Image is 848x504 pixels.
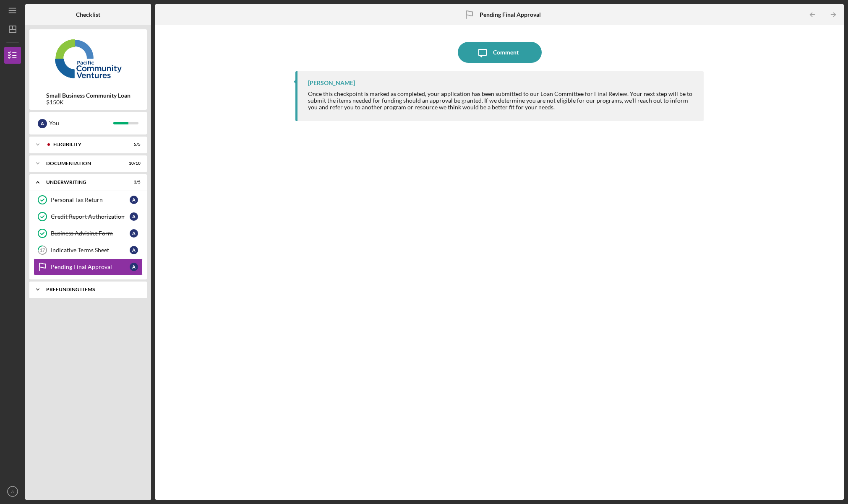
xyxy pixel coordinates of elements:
[125,161,141,166] div: 10 / 10
[51,230,130,237] div: Business Advising Form
[51,264,130,270] div: Pending Final Approval
[49,116,113,130] div: You
[34,242,143,258] a: 17Indicative Terms SheetA
[458,42,542,63] button: Comment
[76,11,100,18] b: Checklist
[130,246,138,254] div: A
[308,80,355,86] div: [PERSON_NAME]
[46,99,130,106] div: $150K
[493,42,519,63] div: Comment
[51,213,130,220] div: Credit Report Authorization
[34,191,143,208] a: Personal Tax ReturnA
[125,142,141,147] div: 5 / 5
[46,92,130,99] b: Small Business Community Loan
[51,247,130,253] div: Indicative Terms Sheet
[40,248,45,253] tspan: 17
[53,142,120,147] div: Eligibility
[480,11,541,18] b: Pending Final Approval
[29,34,147,84] img: Product logo
[34,225,143,242] a: Business Advising FormA
[46,180,120,185] div: Underwriting
[130,196,138,204] div: A
[51,196,130,203] div: Personal Tax Return
[130,229,138,238] div: A
[34,208,143,225] a: Credit Report AuthorizationA
[308,90,695,111] div: Once this checkpoint is marked as completed, your application has been submitted to our Loan Comm...
[46,161,120,166] div: Documentation
[125,180,141,185] div: 3 / 5
[130,263,138,271] div: A
[38,119,47,128] div: A
[46,287,136,292] div: Prefunding Items
[4,483,21,500] button: A
[34,258,143,275] a: Pending Final ApprovalA
[130,212,138,221] div: A
[11,489,14,494] text: A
